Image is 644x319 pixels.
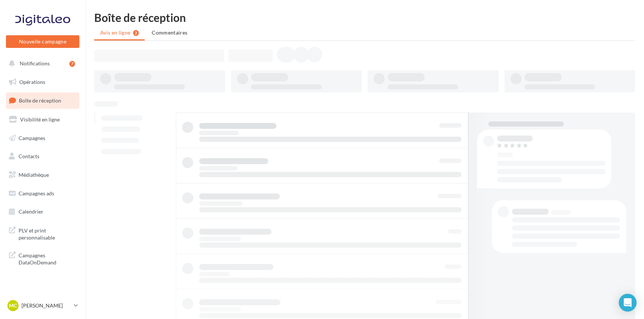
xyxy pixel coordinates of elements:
a: Campagnes DataOnDemand [4,247,81,269]
a: Visibilité en ligne [4,112,81,127]
span: PLV et print personnalisable [19,225,76,241]
p: [PERSON_NAME] [22,302,71,309]
div: 7 [69,61,75,67]
button: Nouvelle campagne [6,35,79,48]
span: Visibilité en ligne [20,116,60,123]
span: MC [9,302,17,309]
span: Campagnes DataOnDemand [19,250,76,266]
a: MC [PERSON_NAME] [6,299,79,313]
a: Contacts [4,149,81,164]
span: Calendrier [19,208,43,215]
a: Campagnes [4,130,81,146]
a: Médiathèque [4,167,81,183]
a: Campagnes ads [4,186,81,201]
span: Notifications [20,60,50,66]
div: Open Intercom Messenger [619,294,637,312]
a: Boîte de réception [4,92,81,108]
span: Contacts [19,153,39,159]
a: Opérations [4,74,81,90]
span: Médiathèque [19,172,49,178]
span: Boîte de réception [19,97,61,104]
div: Boîte de réception [94,12,635,23]
span: Opérations [19,79,45,85]
span: Campagnes ads [19,190,54,196]
a: PLV et print personnalisable [4,222,81,244]
button: Notifications 7 [4,56,78,71]
a: Calendrier [4,204,81,219]
span: Commentaires [152,29,187,36]
span: Campagnes [19,134,45,141]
